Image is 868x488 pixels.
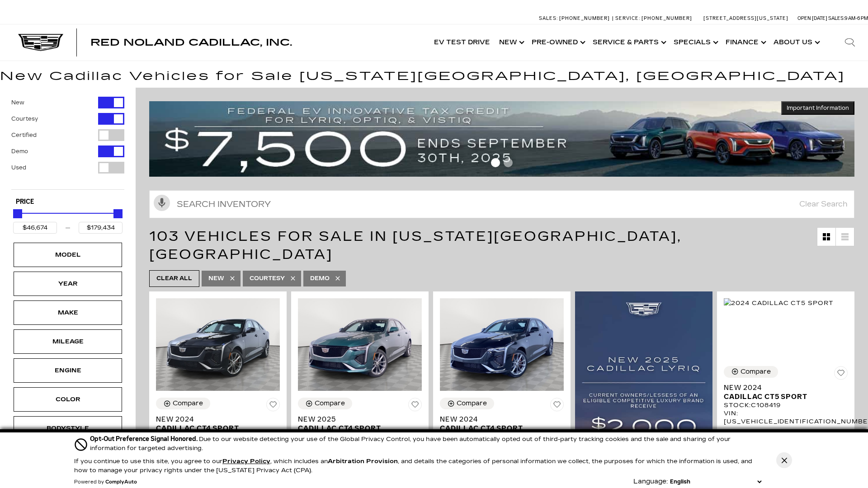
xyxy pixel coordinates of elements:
span: Red Noland Cadillac, Inc. [90,37,292,48]
span: New [208,273,224,284]
span: Go to slide 2 [504,158,513,167]
a: New 2025Cadillac CT4 Sport [298,415,422,433]
span: Clear All [156,273,192,284]
div: Compare [315,399,345,408]
span: New 2024 [156,415,273,424]
a: New 2024Cadillac CT4 Sport [156,415,280,433]
span: Demo [310,273,330,284]
span: [PHONE_NUMBER] [642,15,692,21]
button: Save Vehicle [266,398,280,415]
span: Cadillac CT4 Sport [298,424,415,433]
span: Open [DATE] [797,15,827,21]
div: Filter by Vehicle Type [11,97,124,189]
div: Powered by [74,479,137,485]
span: Important Information [787,104,849,112]
a: Specials [669,24,721,61]
input: Search Inventory [149,190,854,218]
span: Cadillac CT4 Sport [440,424,557,433]
div: MileageMileage [14,329,122,354]
input: Minimum [13,222,57,234]
label: Demo [11,147,28,156]
button: Compare Vehicle [440,398,494,409]
img: 2024 Cadillac CT5 Sport [724,298,834,308]
a: New [495,24,527,61]
img: 2024 Cadillac CT4 Sport [440,298,564,391]
span: [PHONE_NUMBER] [559,15,610,21]
div: Price [13,206,123,234]
div: Language: [633,479,668,485]
a: New 2024Cadillac CT4 Sport [440,415,564,433]
a: Finance [721,24,769,61]
a: ComplyAuto [105,479,137,485]
svg: Click to toggle on voice search [154,195,170,211]
div: EngineEngine [14,358,122,383]
span: New 2024 [724,383,841,392]
a: Sales: [PHONE_NUMBER] [539,16,612,21]
button: Compare Vehicle [298,398,352,409]
span: Go to slide 1 [491,158,500,167]
span: New 2024 [440,415,557,424]
div: Model [45,250,90,260]
div: ColorColor [14,387,122,412]
span: 9 AM-6 PM [844,15,868,21]
img: 2025 Cadillac CT4 Sport [298,298,422,391]
button: Compare Vehicle [156,398,210,409]
div: MakeMake [14,300,122,325]
div: Due to our website detecting your use of the Global Privacy Control, you have been automatically ... [90,434,764,453]
p: If you continue to use this site, you agree to our , which includes an , and details the categori... [74,458,752,474]
span: Sales: [539,15,558,21]
a: About Us [769,24,823,61]
span: Courtesy [250,273,285,284]
select: Language Select [668,477,764,486]
span: New 2025 [298,415,415,424]
a: Service & Parts [588,24,669,61]
div: Maximum Price [113,209,123,218]
a: EV Test Drive [429,24,495,61]
a: Red Noland Cadillac, Inc. [90,38,292,47]
label: New [11,98,24,107]
button: Close Button [776,452,792,468]
div: Engine [45,366,90,375]
div: BodystyleBodystyle [14,416,122,441]
span: Service: [615,15,640,21]
label: Courtesy [11,114,38,123]
div: Stock : C108419 [724,401,848,409]
img: 2024 Cadillac CT4 Sport [156,298,280,391]
a: [STREET_ADDRESS][US_STATE] [703,15,788,21]
label: Certified [11,131,37,140]
div: Compare [173,399,203,408]
div: ModelModel [14,243,122,267]
label: Used [11,163,26,172]
div: VIN: [US_VEHICLE_IDENTIFICATION_NUMBER] [724,409,848,426]
h5: Price [16,198,120,206]
img: vrp-tax-ending-august-version [149,101,854,177]
div: YearYear [14,272,122,296]
div: Year [45,279,90,289]
strong: Arbitration Provision [328,458,398,465]
a: Service: [PHONE_NUMBER] [612,16,694,21]
button: Important Information [781,101,854,115]
span: Cadillac CT4 Sport [156,424,273,433]
img: Cadillac Dark Logo with Cadillac White Text [18,34,63,51]
input: Maximum [79,222,123,234]
a: Privacy Policy [222,458,270,465]
div: Color [45,394,90,404]
div: Make [45,308,90,318]
button: Compare Vehicle [724,366,778,378]
a: New 2024Cadillac CT5 Sport [724,383,848,401]
button: Save Vehicle [550,398,564,415]
span: 103 Vehicles for Sale in [US_STATE][GEOGRAPHIC_DATA], [GEOGRAPHIC_DATA] [149,228,682,263]
div: Compare [457,399,487,408]
div: Mileage [45,337,90,347]
div: Compare [741,368,771,376]
span: Opt-Out Preference Signal Honored . [90,435,199,443]
span: Cadillac CT5 Sport [724,392,841,401]
div: Minimum Price [13,209,22,218]
button: Save Vehicle [834,366,848,383]
span: Sales: [828,15,844,21]
button: Save Vehicle [408,398,422,415]
a: Pre-Owned [527,24,588,61]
